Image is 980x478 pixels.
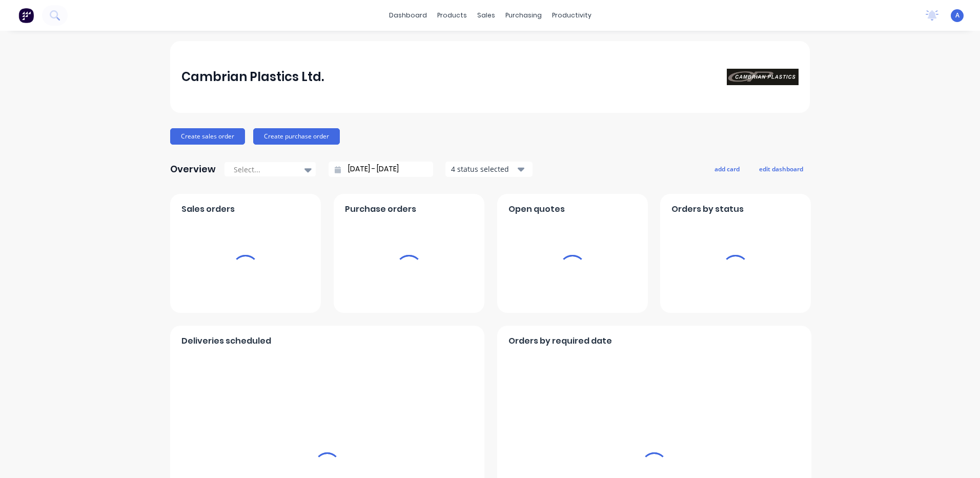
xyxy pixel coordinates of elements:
[432,8,472,23] div: products
[18,8,34,23] img: Factory
[181,335,271,347] span: Deliveries scheduled
[170,128,245,145] button: Create sales order
[508,203,565,215] span: Open quotes
[384,8,432,23] a: dashboard
[181,67,324,87] div: Cambrian Plastics Ltd.
[253,128,340,145] button: Create purchase order
[708,162,746,175] button: add card
[752,162,810,175] button: edit dashboard
[170,159,216,180] div: Overview
[500,8,547,23] div: purchasing
[671,203,744,215] span: Orders by status
[345,203,416,215] span: Purchase orders
[955,11,959,20] span: A
[472,8,500,23] div: sales
[181,203,235,215] span: Sales orders
[547,8,597,23] div: productivity
[445,162,533,177] button: 4 status selected
[727,69,799,85] img: Cambrian Plastics Ltd.
[451,164,516,174] div: 4 status selected
[508,335,612,347] span: Orders by required date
